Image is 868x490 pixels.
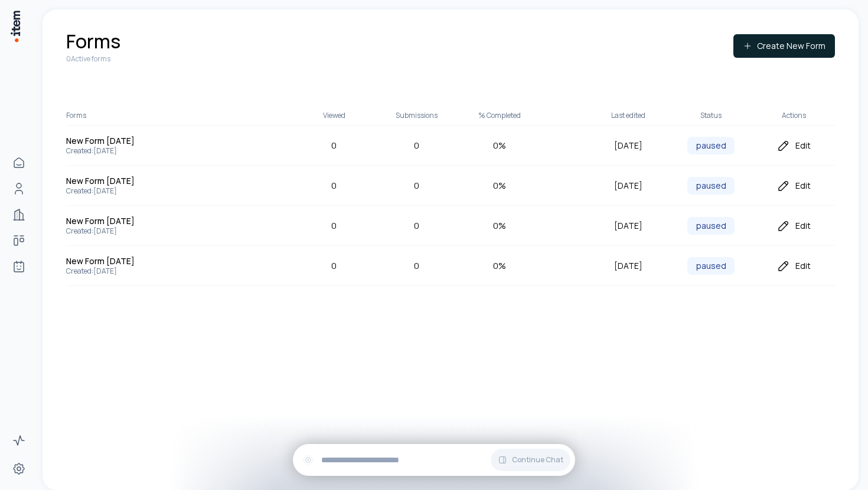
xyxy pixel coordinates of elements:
h5: New Form [DATE] [66,175,246,186]
div: 0 [376,259,458,272]
h5: New Form [DATE] [66,215,246,226]
div: % Completed [458,111,541,120]
div: Edit [752,179,835,193]
h5: New Form [DATE] [66,135,246,146]
a: Companies [7,203,31,226]
div: 0 [376,139,458,152]
a: People [7,177,31,200]
div: 0 [293,259,376,272]
p: Created: [DATE] [66,186,246,196]
div: paused [687,257,735,275]
div: [DATE] [587,219,670,232]
div: 0 % [458,219,541,232]
div: [DATE] [587,139,670,152]
div: Edit [752,139,835,153]
div: 0 [293,139,376,152]
img: Item Brain Logo [9,9,21,43]
div: 0 % [458,179,541,192]
a: Activity [7,429,31,452]
button: Create New Form [733,34,835,58]
div: [DATE] [587,179,670,192]
a: Settings [7,457,31,481]
a: Home [7,151,31,175]
div: Edit [752,219,835,233]
div: paused [687,177,735,195]
div: Continue Chat [293,444,575,476]
div: paused [687,137,735,154]
p: Created: [DATE] [66,226,246,236]
p: Created: [DATE] [66,267,246,276]
p: Created: [DATE] [66,146,246,156]
div: [DATE] [587,259,670,272]
div: Edit [752,259,835,273]
div: Actions [752,111,835,120]
div: 0 [376,219,458,232]
a: Deals [7,229,31,252]
div: 0 [293,219,376,232]
h5: New Form [DATE] [66,255,246,267]
a: Agents [7,255,31,278]
div: paused [687,217,735,235]
div: 0 % [458,259,541,272]
div: Submissions [376,111,458,120]
p: 0 Active forms [66,54,120,64]
div: Forms [66,111,246,120]
button: Continue Chat [491,449,570,471]
h1: Forms [66,28,120,54]
div: Status [670,111,752,120]
div: 0 [293,179,376,192]
span: Continue Chat [512,455,563,465]
div: 0 [376,179,458,192]
div: 0 % [458,139,541,152]
div: Last edited [587,111,670,120]
div: Viewed [293,111,376,120]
